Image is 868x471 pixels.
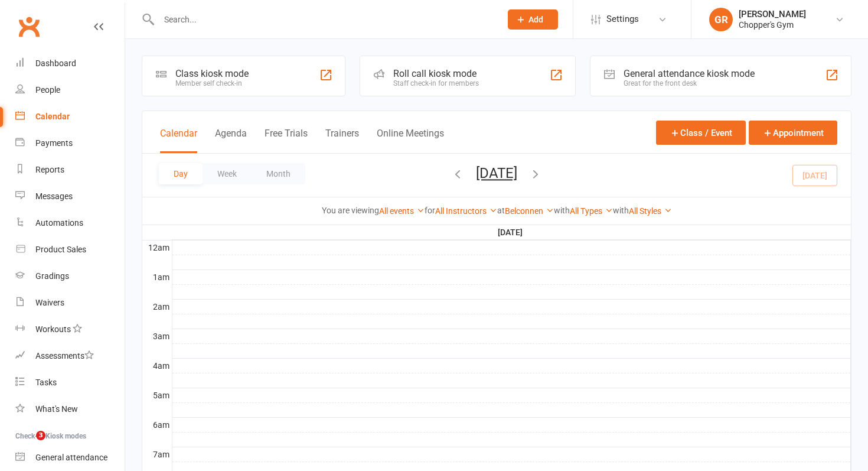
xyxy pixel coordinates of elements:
div: Member self check-in [175,79,249,87]
a: What's New [15,396,125,423]
div: Chopper's Gym [739,20,806,30]
button: Free Trials [265,128,308,153]
div: Great for the front desk [624,79,755,87]
a: Payments [15,130,125,157]
a: Calendar [15,103,125,130]
button: Class / Event [656,121,746,145]
a: All Instructors [435,206,497,216]
button: Trainers [325,128,359,153]
button: Week [203,163,252,184]
div: Dashboard [35,59,76,68]
div: Calendar [35,112,70,121]
a: All events [379,206,425,216]
strong: You are viewing [322,206,379,215]
th: [DATE] [172,225,851,240]
div: Product Sales [35,245,86,254]
div: Reports [35,165,64,174]
div: GR [709,8,733,31]
th: 1am [142,269,172,284]
div: Assessments [35,351,94,360]
div: What's New [35,404,78,414]
th: 7am [142,447,172,462]
button: Online Meetings [377,128,444,153]
input: Search... [155,11,492,28]
a: Tasks [15,369,125,396]
div: Payments [35,138,73,148]
div: Tasks [35,378,57,387]
button: Month [252,163,305,184]
span: Add [528,15,543,24]
div: Messages [35,191,73,201]
div: General attendance kiosk mode [624,68,755,79]
a: All Styles [629,206,672,216]
th: 2am [142,299,172,314]
th: 5am [142,388,172,402]
a: Belconnen [505,206,554,216]
a: People [15,77,125,103]
strong: with [613,206,629,215]
a: All Types [570,206,613,216]
th: 12am [142,240,172,255]
button: Add [508,9,558,30]
th: 6am [142,417,172,432]
a: Automations [15,210,125,236]
a: Assessments [15,343,125,369]
span: Settings [606,6,639,33]
a: Clubworx [14,12,44,41]
div: Class kiosk mode [175,68,249,79]
strong: at [497,206,505,215]
button: Appointment [749,121,837,145]
button: Agenda [215,128,247,153]
a: Workouts [15,316,125,343]
a: Waivers [15,290,125,316]
div: [PERSON_NAME] [739,9,806,20]
button: Day [159,163,203,184]
strong: for [425,206,435,215]
div: Roll call kiosk mode [393,68,479,79]
a: Dashboard [15,50,125,77]
div: Gradings [35,271,69,281]
div: Waivers [35,298,64,307]
a: Reports [15,157,125,183]
iframe: Intercom live chat [12,431,40,459]
button: Calendar [160,128,197,153]
div: General attendance [35,453,107,462]
button: [DATE] [476,165,517,181]
th: 3am [142,329,172,343]
a: General attendance kiosk mode [15,444,125,471]
span: 3 [36,431,45,440]
strong: with [554,206,570,215]
div: Automations [35,218,83,228]
a: Messages [15,183,125,210]
th: 4am [142,358,172,373]
a: Product Sales [15,236,125,263]
div: Staff check-in for members [393,79,479,87]
div: Workouts [35,324,71,334]
div: People [35,85,60,95]
a: Gradings [15,263,125,290]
